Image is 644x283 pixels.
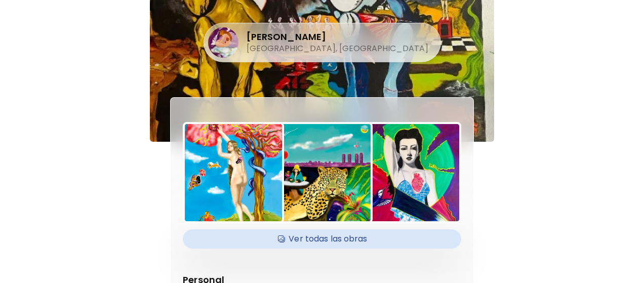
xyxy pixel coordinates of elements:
[276,231,287,247] img: Available
[183,229,461,249] div: AvailableVer todas las obras
[189,231,455,247] h4: Ver todas las obras
[185,124,282,221] img: https://cdn.kaleido.art/CDN/Artwork/151989/Thumbnail/large.webp?updated=678439
[362,124,459,221] img: https://cdn.kaleido.art/CDN/Artwork/152021/Thumbnail/medium.webp?updated=678570
[247,43,428,54] h5: [GEOGRAPHIC_DATA], [GEOGRAPHIC_DATA]
[273,124,371,221] img: https://cdn.kaleido.art/CDN/Artwork/152017/Thumbnail/medium.webp?updated=678554
[247,31,428,43] h4: [PERSON_NAME]
[208,27,428,58] div: [PERSON_NAME][GEOGRAPHIC_DATA], [GEOGRAPHIC_DATA]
